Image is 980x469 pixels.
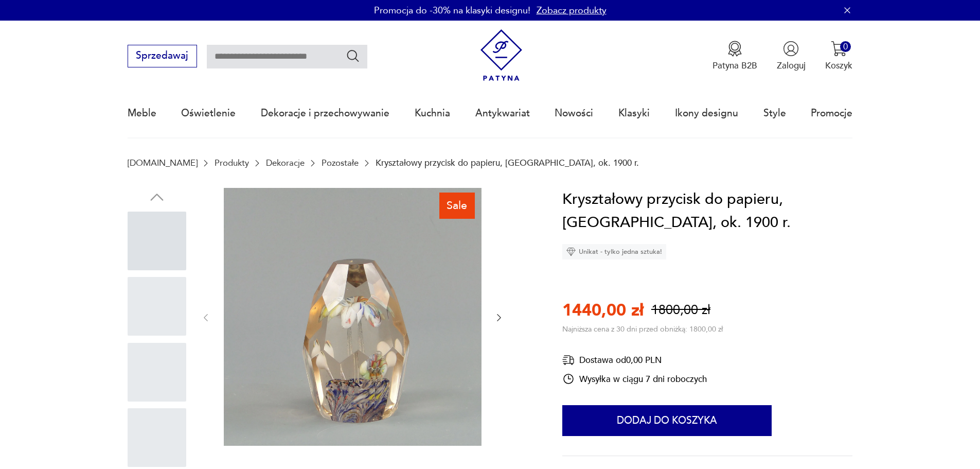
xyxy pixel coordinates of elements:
h1: Kryształowy przycisk do papieru, [GEOGRAPHIC_DATA], ok. 1900 r. [562,188,852,235]
a: [DOMAIN_NAME] [128,158,198,168]
p: Koszyk [825,60,852,72]
button: Patyna B2B [712,41,757,72]
p: Patyna B2B [712,60,757,72]
a: Kuchnia [415,90,450,137]
img: Ikona diamentu [566,247,576,256]
a: Nowości [555,90,593,137]
p: Kryształowy przycisk do papieru, [GEOGRAPHIC_DATA], ok. 1900 r. [376,158,639,168]
img: Ikona dostawy [562,354,575,367]
p: Promocja do -30% na klasyki designu! [374,4,530,17]
img: Zdjęcie produktu Kryształowy przycisk do papieru, Austro-Węgry, ok. 1900 r. [224,188,482,446]
div: Sale [439,193,475,218]
img: Ikonka użytkownika [783,41,799,57]
button: Sprzedawaj [128,45,197,67]
button: 0Koszyk [825,41,852,72]
a: Promocje [811,90,852,137]
div: 0 [840,41,851,52]
a: Style [763,90,786,137]
div: Unikat - tylko jedna sztuka! [562,244,666,259]
img: Patyna - sklep z meblami i dekoracjami vintage [475,29,527,81]
p: Zaloguj [777,60,806,72]
a: Pozostałe [322,158,359,168]
a: Produkty [215,158,249,168]
a: Oświetlenie [181,90,236,137]
button: Zaloguj [777,41,806,72]
a: Antykwariat [475,90,530,137]
img: Ikona koszyka [831,41,847,57]
button: Dodaj do koszyka [562,405,772,436]
a: Klasyki [618,90,650,137]
a: Zobacz produkty [537,4,607,17]
a: Meble [128,90,156,137]
a: Sprzedawaj [128,53,197,61]
div: Wysyłka w ciągu 7 dni roboczych [562,373,707,385]
a: Dekoracje i przechowywanie [261,90,389,137]
button: Szukaj [346,48,361,63]
a: Ikony designu [675,90,738,137]
p: Najniższa cena z 30 dni przed obniżką: 1800,00 zł [562,324,723,334]
a: Dekoracje [266,158,305,168]
p: 1440,00 zł [562,299,644,322]
a: Ikona medaluPatyna B2B [712,41,757,72]
div: Dostawa od 0,00 PLN [562,354,707,367]
img: Ikona medalu [727,41,743,57]
p: 1800,00 zł [651,301,710,319]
